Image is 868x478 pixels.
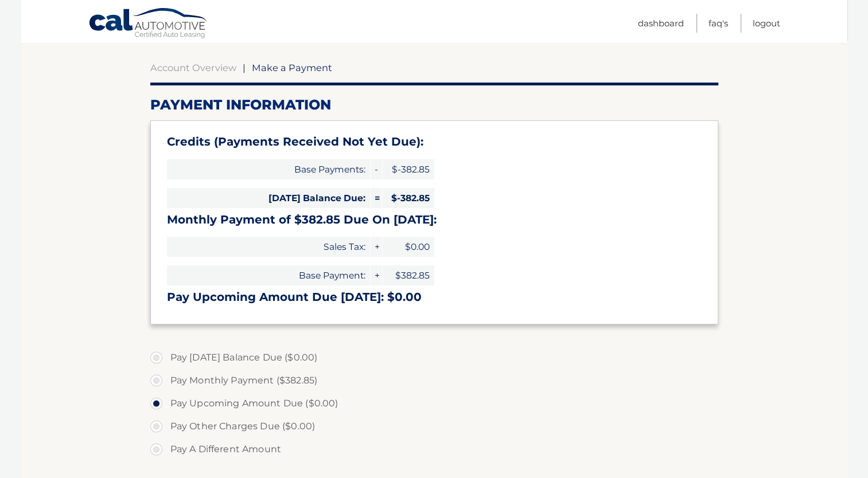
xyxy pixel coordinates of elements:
span: $382.85 [383,265,434,285]
span: [DATE] Balance Due: [167,188,370,208]
a: FAQ's [709,14,728,33]
h3: Monthly Payment of $382.85 Due On [DATE]: [167,213,702,227]
span: Base Payment: [167,265,370,285]
span: $0.00 [383,237,434,257]
a: Account Overview [150,62,236,73]
span: $-382.85 [383,159,434,179]
label: Pay [DATE] Balance Due ($0.00) [150,346,718,369]
label: Pay Upcoming Amount Due ($0.00) [150,392,718,415]
span: - [371,159,382,179]
span: Sales Tax: [167,237,370,257]
label: Pay Other Charges Due ($0.00) [150,415,718,438]
a: Logout [753,14,780,33]
span: | [243,62,246,73]
h2: Payment Information [150,96,718,113]
label: Pay A Different Amount [150,438,718,461]
span: Base Payments: [167,159,370,179]
span: = [371,188,382,208]
span: Make a Payment [252,62,332,73]
a: Dashboard [638,14,684,33]
h3: Credits (Payments Received Not Yet Due): [167,135,702,149]
label: Pay Monthly Payment ($382.85) [150,369,718,392]
span: $-382.85 [383,188,434,208]
h3: Pay Upcoming Amount Due [DATE]: $0.00 [167,290,702,304]
span: + [371,265,382,285]
span: + [371,237,382,257]
a: Cal Automotive [88,7,209,41]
